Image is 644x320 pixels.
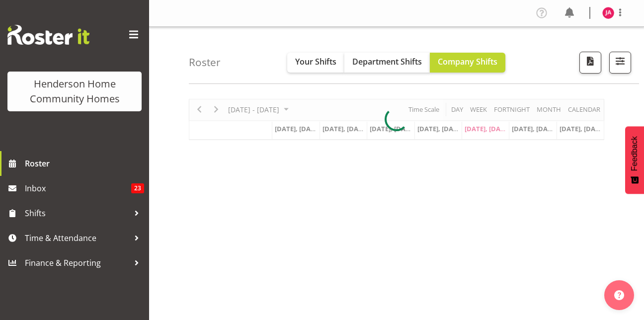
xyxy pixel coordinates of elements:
[579,52,601,74] button: Download a PDF of the roster according to the set date range.
[352,56,422,67] span: Department Shifts
[131,183,144,193] span: 23
[25,231,129,245] span: Time & Attendance
[25,181,131,196] span: Inbox
[614,290,624,300] img: help-xxl-2.png
[438,56,497,67] span: Company Shifts
[17,77,132,106] div: Henderson Home Community Homes
[25,206,129,221] span: Shifts
[25,156,144,171] span: Roster
[625,126,644,194] button: Feedback - Show survey
[287,53,344,73] button: Your Shifts
[25,255,129,270] span: Finance & Reporting
[430,53,505,73] button: Company Shifts
[602,7,614,19] img: julius-antonio10095.jpg
[609,52,631,74] button: Filter Shifts
[189,57,221,68] h4: Roster
[295,56,336,67] span: Your Shifts
[344,53,430,73] button: Department Shifts
[7,25,89,45] img: Rosterit website logo
[630,136,639,171] span: Feedback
